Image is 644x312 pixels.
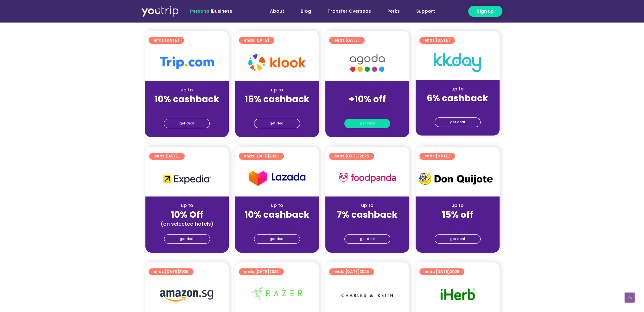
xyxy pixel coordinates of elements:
a: Perks [379,5,408,17]
a: ends [DATE]2025 [239,268,284,275]
span: ends [DATE] [154,37,179,44]
a: ends [DATE]2025 [149,268,194,275]
strong: +10% off [349,93,386,105]
div: up to [240,202,314,209]
span: 2025 [179,269,188,274]
div: (for stays only) [240,221,314,227]
span: get deal [360,235,375,243]
a: get deal [344,234,390,244]
a: ends [DATE] [419,37,455,44]
span: 2025 [360,153,369,159]
strong: 10% cashback [245,209,309,221]
a: ends [DATE] [149,153,185,160]
span: ends [DATE] [334,153,369,160]
a: ends [DATE] [149,37,184,44]
span: ends [DATE] [424,153,450,160]
span: get deal [270,235,284,243]
strong: 7% cashback [337,209,398,221]
span: up to [361,87,373,93]
div: (for stays only) [421,221,494,227]
a: ends [DATE] [419,153,455,160]
span: get deal [450,235,465,243]
div: up to [421,86,494,92]
span: get deal [180,235,194,243]
a: Transfer Overseas [319,5,379,17]
div: (for stays only) [421,104,494,111]
strong: 10% cashback [154,93,219,105]
div: (for stays only) [330,105,404,112]
span: 2025 [450,269,459,274]
a: Blog [292,5,319,17]
strong: 15% cashback [245,93,309,105]
div: (for stays only) [150,105,224,112]
a: get deal [254,234,300,244]
strong: 6% cashback [427,92,488,104]
span: 2025 [269,269,279,274]
span: ends [DATE] [424,37,450,44]
nav: Menu [249,5,443,17]
span: ends [DATE] [244,268,279,275]
a: ends [DATE] [239,37,274,44]
span: Sign up [477,8,494,15]
span: get deal [179,119,194,128]
a: About [262,5,292,17]
div: up to [421,202,494,209]
span: ends [DATE] [154,153,180,160]
span: ends [DATE] [244,153,279,160]
span: get deal [450,118,465,127]
a: Sign up [468,6,502,17]
div: up to [240,87,314,93]
span: Personal [190,8,211,14]
a: ends [DATE]2025 [329,268,374,275]
span: ends [DATE] [244,37,269,44]
div: up to [150,202,224,209]
div: up to [330,202,404,209]
a: get deal [344,119,390,128]
span: ends [DATE] [334,37,360,44]
a: ends [DATE]2025 [329,153,374,160]
span: ends [DATE] [334,268,369,275]
a: get deal [435,234,481,244]
span: get deal [360,119,375,128]
a: ends [DATE] [329,37,365,44]
span: 2025 [360,269,369,274]
div: (for stays only) [240,105,314,112]
a: get deal [435,117,481,127]
span: get deal [270,119,284,128]
span: ends [DATE] [424,268,459,275]
a: Business [212,8,232,14]
span: 2025 [269,153,279,159]
a: get deal [254,119,300,128]
a: Support [408,5,443,17]
div: (for stays only) [330,221,404,227]
span: ends [DATE] [154,268,188,275]
div: up to [150,87,224,93]
div: (on selected hotels) [150,221,224,227]
strong: 10% Off [171,209,203,221]
a: get deal [164,234,210,244]
a: ends [DATE]2025 [419,268,464,275]
strong: 15% off [442,209,473,221]
span: | [190,8,232,14]
a: ends [DATE]2025 [239,153,284,160]
a: get deal [164,119,210,128]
